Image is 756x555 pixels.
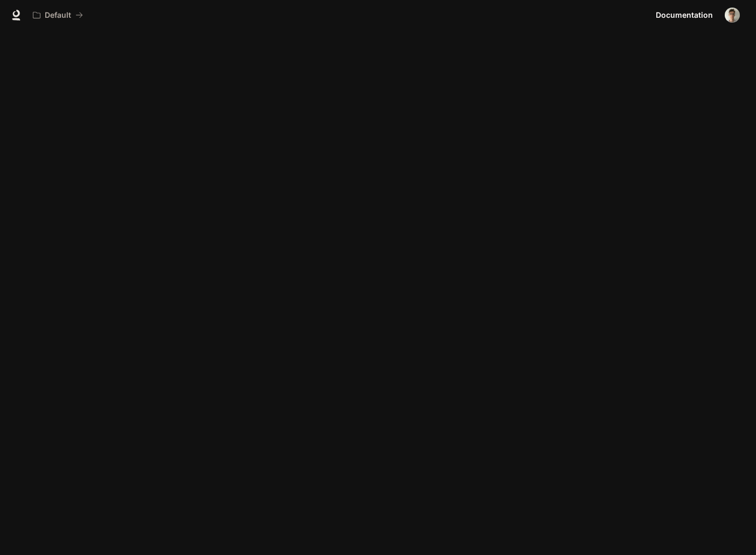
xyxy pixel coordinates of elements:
[28,4,88,26] button: All workspaces
[45,11,71,20] p: Default
[656,9,713,22] span: Documentation
[725,8,740,23] img: User avatar
[722,4,743,26] button: User avatar
[651,4,717,26] a: Documentation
